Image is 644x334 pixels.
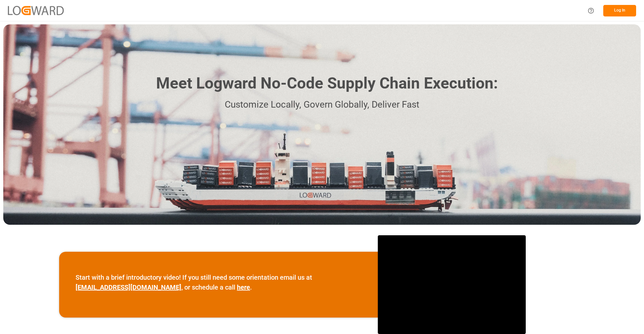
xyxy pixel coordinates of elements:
p: Start with a brief introductory video! If you still need some orientation email us at , or schedu... [76,272,361,292]
a: here [237,283,250,291]
h1: Meet Logward No-Code Supply Chain Execution: [156,72,498,95]
button: Help Center [584,3,598,18]
p: Customize Locally, Govern Globally, Deliver Fast [146,97,498,112]
a: [EMAIL_ADDRESS][DOMAIN_NAME] [76,283,181,291]
button: Log In [603,5,636,16]
img: Logward_new_orange.png [8,6,64,15]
